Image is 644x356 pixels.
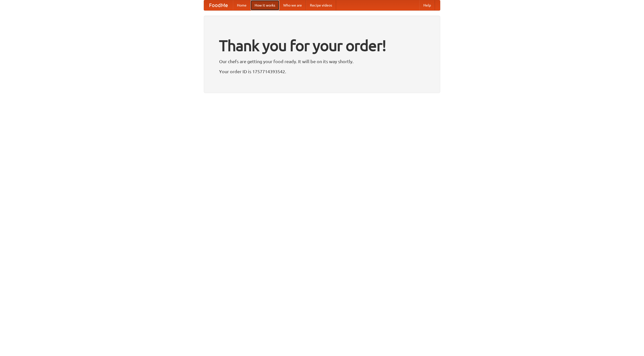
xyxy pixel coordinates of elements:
[306,0,336,10] a: Recipe videos
[219,68,425,75] p: Your order ID is 1757714393542.
[419,0,435,10] a: Help
[204,0,233,10] a: FoodMe
[251,0,279,10] a: How it works
[279,0,306,10] a: Who we are
[219,58,425,65] p: Our chefs are getting your food ready. It will be on its way shortly.
[219,33,425,58] h1: Thank you for your order!
[233,0,251,10] a: Home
